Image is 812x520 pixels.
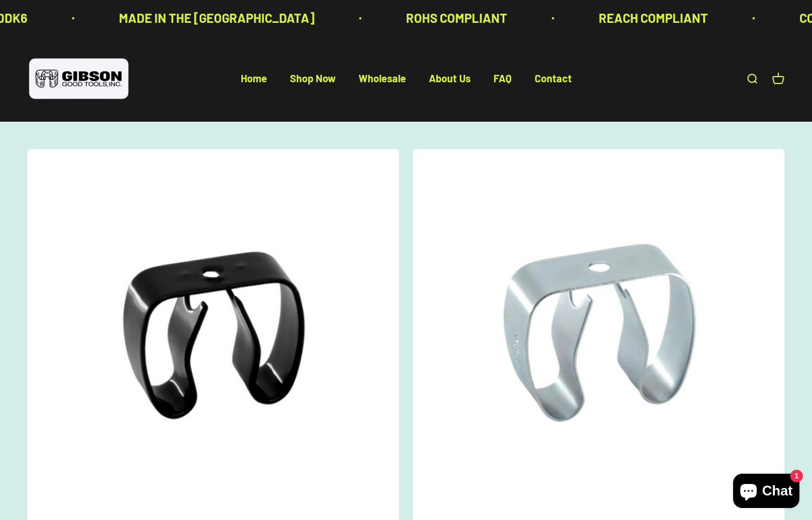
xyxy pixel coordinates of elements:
[429,73,471,85] a: About Us
[535,73,572,85] a: Contact
[290,73,336,85] a: Shop Now
[493,73,512,85] a: FAQ
[730,474,803,511] inbox-online-store-chat: Shopify online store chat
[597,8,706,28] p: REACH COMPLIANT
[359,73,406,85] a: Wholesale
[241,73,267,85] a: Home
[117,8,313,28] p: MADE IN THE [GEOGRAPHIC_DATA]
[404,8,505,28] p: ROHS COMPLIANT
